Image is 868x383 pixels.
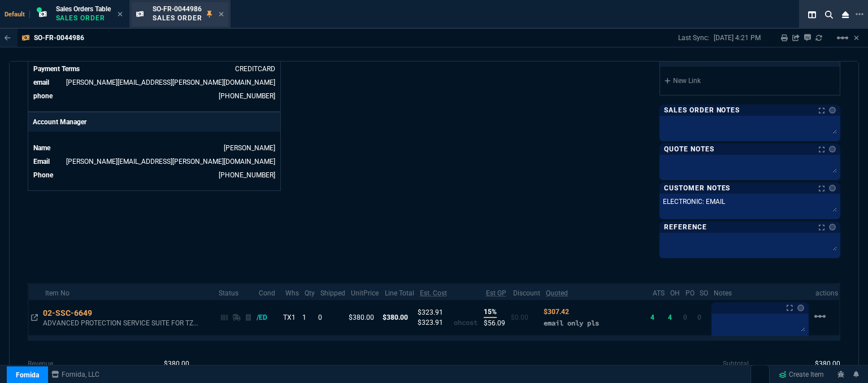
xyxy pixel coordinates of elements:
[235,65,275,73] span: CREDITCARD
[695,284,709,300] th: SO
[33,65,80,73] span: Payment Terms
[714,33,761,42] p: [DATE] 4:21 PM
[31,314,38,321] nx-icon: Open In Opposite Panel
[56,14,111,23] p: Sales Order
[681,284,696,300] th: PO
[665,76,835,86] a: New Link
[544,319,599,327] span: email only pls
[683,314,687,321] span: 0
[486,289,506,297] abbr: Estimated using estimated Cost with Burden
[5,11,30,18] span: Default
[66,79,275,86] a: [PERSON_NAME][EMAIL_ADDRESS][PERSON_NAME][DOMAIN_NAME]
[484,307,497,318] p: 15%
[300,300,316,336] td: 1
[709,284,811,300] th: Notes
[5,34,11,42] nx-icon: Back to Table
[33,90,276,102] tr: (612) 749-6986
[546,289,568,297] abbr: Quoted Cost and Sourcing Notes. Only applicable on Dash quotes.
[28,112,280,132] p: Account Manager
[219,92,275,100] a: (612) 749-6986
[33,77,276,88] tr: steve@paumen.com
[34,33,84,42] p: SO-FR-0044986
[33,63,276,75] tr: undefined
[856,9,863,20] nx-icon: Open New Tab
[300,284,316,300] th: Qty
[648,284,666,300] th: ATS
[219,10,224,19] nx-icon: Close Tab
[854,33,859,42] a: Hide Workbench
[697,314,701,321] span: 0
[118,10,123,19] nx-icon: Close Tab
[821,8,837,21] nx-icon: Search
[33,169,276,181] tr: undefined
[418,317,454,328] p: $323.91
[28,359,53,369] p: undefined
[815,360,840,368] span: 380
[219,171,275,179] a: 469-249-2107
[420,289,447,297] abbr: Estimated Cost with Burden
[43,307,103,319] div: 02-SSC-6649
[33,79,49,86] span: email
[281,300,300,336] td: TX1
[257,312,278,323] div: /ED
[664,145,714,154] p: Quote Notes
[678,33,714,42] p: Last Sync:
[813,310,827,323] mat-icon: Example home icon
[454,317,478,328] p: ohcost
[509,284,542,300] th: Discount
[316,300,346,336] td: 0
[164,360,189,368] span: 380
[837,8,853,21] nx-icon: Close Workbench
[33,144,50,152] span: Name
[28,300,840,336] tr: ADVANCED PROTECTION SERVICE SUITE FOR TZ270 1YR-LICENSE
[48,369,103,380] a: msbcCompanyName
[43,319,203,328] p: ADVANCED PROTECTION SERVICE SUITE FOR TZ...
[66,158,275,166] a: [PERSON_NAME][EMAIL_ADDRESS][PERSON_NAME][DOMAIN_NAME]
[281,284,300,300] th: Whs
[380,284,416,300] th: Line Total
[650,314,654,321] span: 4
[254,284,281,300] th: Cond
[214,284,255,300] th: Status
[316,284,346,300] th: Shipped
[56,5,111,13] span: Sales Orders Table
[805,359,841,369] p: spec.value
[811,284,840,300] th: actions
[153,14,202,23] p: Sales Order
[511,312,540,323] p: $0.00
[33,158,50,166] span: Email
[33,171,53,179] span: Phone
[664,184,730,193] p: Customer Notes
[418,307,454,317] p: $323.91
[544,308,569,316] span: Quoted Cost
[33,156,276,167] tr: undefined
[836,31,849,45] mat-icon: Example home icon
[723,359,749,369] p: undefined
[153,5,202,13] span: SO-FR-0044986
[666,284,681,300] th: OH
[383,312,414,323] p: $380.00
[349,312,378,323] p: $380.00
[484,318,506,328] p: $56.09
[224,144,275,152] a: [PERSON_NAME]
[668,314,672,321] span: 4
[33,92,53,100] span: phone
[804,8,821,21] nx-icon: Split Panels
[346,284,380,300] th: UnitPrice
[33,142,276,154] tr: undefined
[153,359,189,369] p: spec.value
[41,284,214,300] th: Item No
[774,366,828,383] a: Create Item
